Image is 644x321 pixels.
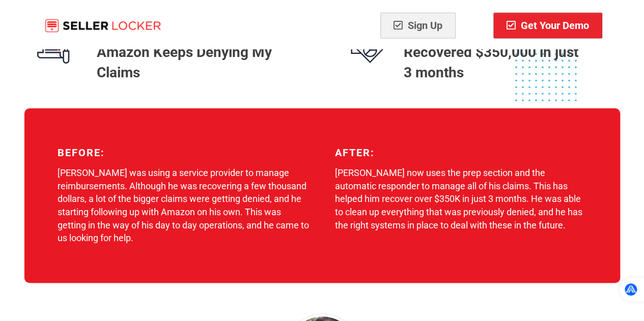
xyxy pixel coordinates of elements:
a: Sign Up [380,13,456,39]
div: [PERSON_NAME] now uses the prep section and the automatic responder to manage all of his claims. ... [335,166,587,232]
b: Amazon Keeps Denying My Claims [97,44,272,81]
a: Get Your Demo [493,13,602,39]
span: Get Your Demo [507,19,589,32]
iframe: Drift Widget Chat Controller [593,270,632,309]
b: After: [335,147,375,159]
b: Before: [58,147,105,159]
b: Recovered $350,000 in just 3 months [404,44,578,81]
div: [PERSON_NAME] was using a service provider to manage reimbursements. Although he was recovering a... [58,166,310,245]
span: Sign Up [394,19,442,32]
